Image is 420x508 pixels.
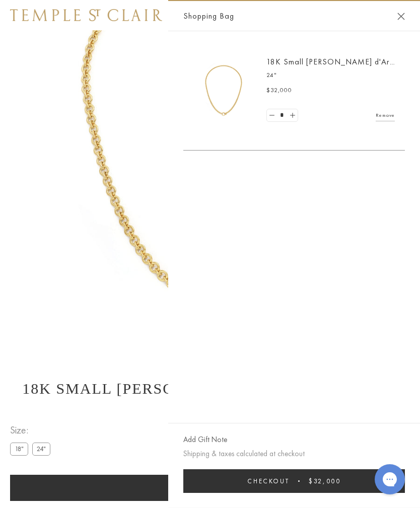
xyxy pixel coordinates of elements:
[247,477,289,485] span: Checkout
[183,10,234,23] span: Shopping Bag
[10,380,410,397] h1: 18K Small [PERSON_NAME] d'Arc Necklace
[10,422,54,439] span: Size:
[267,109,277,122] a: Set quantity to 0
[10,443,28,455] label: 18"
[397,13,405,20] button: Close Shopping Bag
[266,86,292,96] span: $32,000
[183,433,227,446] button: Add Gift Note
[32,443,50,455] label: 24"
[376,110,395,121] a: Remove
[10,475,376,501] button: Add to bag
[287,109,297,122] a: Set quantity to 2
[183,469,405,493] button: Checkout $32,000
[193,60,254,121] img: N78802-R7ARC24
[10,9,162,21] img: Temple St. Clair
[309,477,340,485] span: $32,000
[370,461,410,498] iframe: Gorgias live chat messenger
[266,70,395,81] p: 24"
[183,448,405,460] p: Shipping & taxes calculated at checkout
